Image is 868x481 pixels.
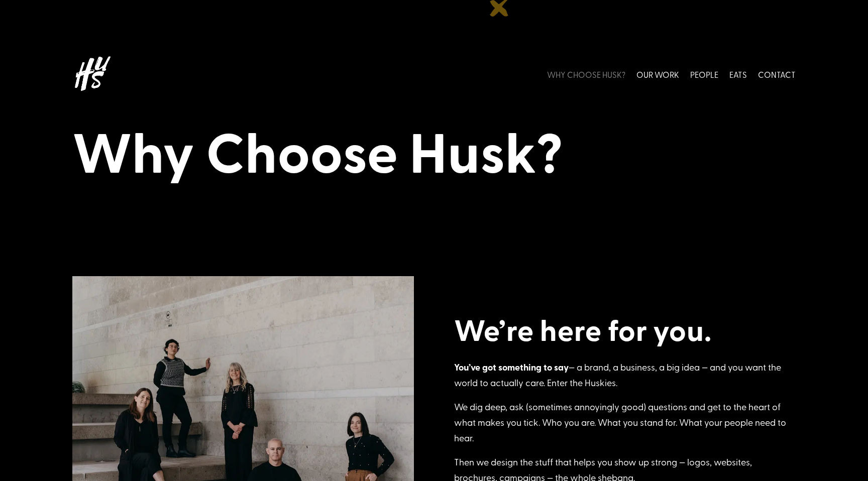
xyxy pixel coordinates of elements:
[758,52,796,97] a: CONTACT
[636,52,679,97] a: OUR WORK
[547,52,625,97] a: WHY CHOOSE HUSK?
[72,52,128,97] img: Husk logo
[454,312,796,352] h2: We’re here for you.
[454,399,796,454] p: We dig deep, ask (sometimes annoyingly good) questions and get to the heart of what makes you tic...
[729,52,747,97] a: EATS
[72,118,796,189] h1: Why Choose Husk?
[454,360,569,374] strong: You’ve got something to say
[690,52,718,97] a: PEOPLE
[454,359,796,399] p: — a brand, a business, a big idea — and you want the world to actually care. Enter the Huskies.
